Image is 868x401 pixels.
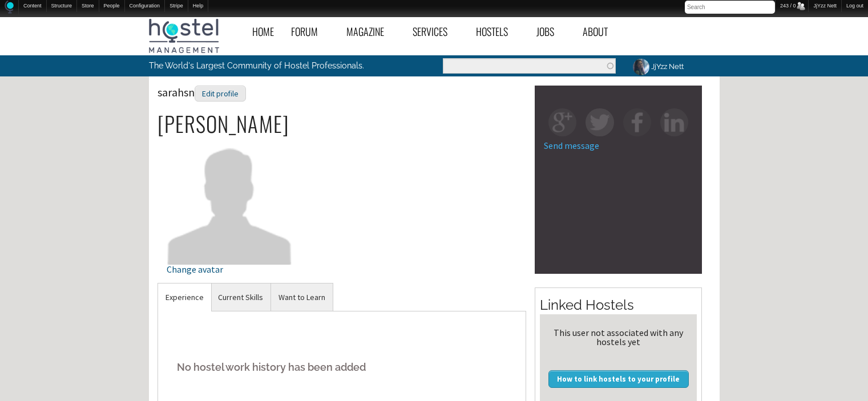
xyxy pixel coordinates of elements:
[404,19,467,44] a: Services
[574,19,628,44] a: About
[167,265,293,274] div: Change avatar
[158,112,527,136] h2: [PERSON_NAME]
[149,19,219,53] img: Hostel Management Home
[158,85,246,99] span: sarahsn
[544,140,599,151] a: Send message
[167,138,293,264] img: sarahsn's picture
[528,19,574,44] a: Jobs
[544,328,692,346] div: This user not associated with any hostels yet
[623,108,651,136] img: fb-square.png
[631,57,651,77] img: JjYzz Nett's picture
[548,370,689,387] a: How to link hostels to your profile
[271,283,333,311] a: Want to Learn
[586,108,613,136] img: tw-square.png
[5,1,14,14] img: Home
[195,86,246,102] div: Edit profile
[685,1,775,14] input: Search
[624,55,691,78] a: JjYzz Nett
[158,283,211,311] a: Experience
[149,55,387,76] p: The World's Largest Community of Hostel Professionals.
[167,195,293,274] a: Change avatar
[467,19,528,44] a: Hostels
[660,108,688,136] img: in-square.png
[548,108,576,136] img: gp-square.png
[195,85,246,99] a: Edit profile
[338,19,404,44] a: Magazine
[443,58,616,74] input: Enter the terms you wish to search for.
[540,295,697,315] h2: Linked Hostels
[211,283,271,311] a: Current Skills
[282,19,338,44] a: Forum
[244,19,282,44] a: Home
[167,350,518,384] h5: No hostel work history has been added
